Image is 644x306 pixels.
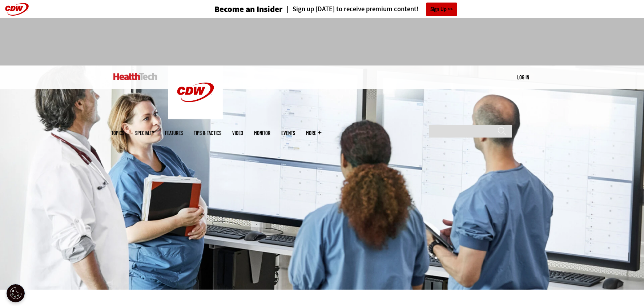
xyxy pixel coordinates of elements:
[254,130,270,136] a: MonITor
[168,114,223,121] a: CDW
[190,25,454,58] iframe: advertisement
[7,284,25,302] button: Open Preferences
[113,73,157,80] img: Home
[168,65,223,119] img: Home
[283,6,419,13] a: Sign up [DATE] to receive premium content!
[165,130,183,136] a: Features
[517,73,529,81] div: User menu
[426,3,457,16] a: Sign Up
[135,130,154,136] span: Specialty
[194,130,221,136] a: Tips & Tactics
[187,5,283,13] a: Become an Insider
[281,130,295,136] a: Events
[214,5,283,13] h3: Become an Insider
[306,130,321,136] span: More
[517,74,529,80] a: Log in
[232,130,243,136] a: Video
[111,130,124,136] span: Topics
[7,284,25,302] div: Cookie Settings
